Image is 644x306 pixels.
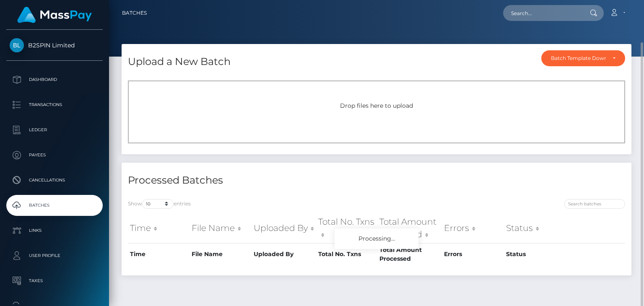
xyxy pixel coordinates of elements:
th: Total Amount Processed [377,213,442,243]
button: Batch Template Download [541,50,625,66]
input: Search... [503,5,582,21]
h4: Upload a New Batch [128,54,231,69]
th: Uploaded By [252,213,316,243]
img: MassPay Logo [17,7,92,23]
p: Links [10,224,99,237]
label: Show entries [128,199,191,209]
th: Time [128,213,190,243]
span: Drop files here to upload [340,102,413,109]
th: File Name [190,213,252,243]
div: Batch Template Download [551,55,606,62]
th: Time [128,243,190,265]
p: Payees [10,149,99,161]
a: Ledger [6,119,103,140]
input: Search batches [564,199,625,209]
img: B2SPIN Limited [10,38,24,52]
p: Batches [10,199,99,212]
th: Total No. Txns [316,243,377,265]
h4: Processed Batches [128,173,370,188]
div: Processing... [335,228,418,249]
th: Total Amount Processed [377,243,442,265]
a: Batches [6,195,103,216]
p: User Profile [10,249,99,262]
th: Errors [442,213,504,243]
p: Dashboard [10,73,99,86]
p: Transactions [10,99,99,111]
a: Cancellations [6,170,103,191]
a: Batches [122,4,147,22]
p: Taxes [10,275,99,287]
a: Dashboard [6,69,103,90]
p: Cancellations [10,174,99,187]
a: Payees [6,145,103,166]
a: Transactions [6,94,103,115]
th: Uploaded By [252,243,316,265]
select: Showentries [142,199,174,209]
a: Links [6,220,103,241]
th: Status [504,243,566,265]
th: File Name [190,243,252,265]
p: Ledger [10,124,99,136]
th: Status [504,213,566,243]
th: Total No. Txns [316,213,377,243]
a: Taxes [6,270,103,291]
span: B2SPIN Limited [6,41,103,49]
th: Errors [442,243,504,265]
a: User Profile [6,245,103,266]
